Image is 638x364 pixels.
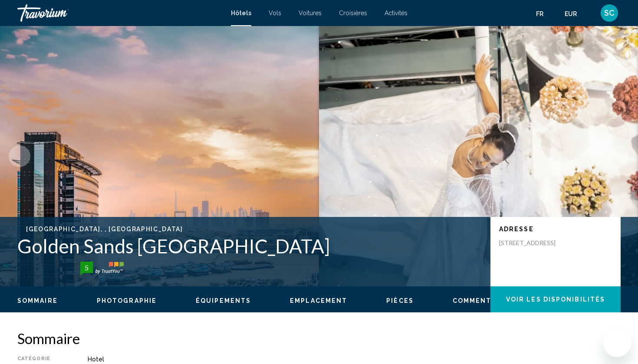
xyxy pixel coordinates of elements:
span: Commentaires [453,297,513,304]
span: SC [604,9,615,17]
button: Sommaire [17,297,58,305]
span: Équipements [196,297,251,304]
p: Adresse [499,226,612,233]
button: Previous image [9,145,30,167]
span: Sommaire [17,297,58,304]
span: EUR [565,10,577,17]
a: Travorium [17,4,222,22]
div: Catégorie [17,356,66,363]
button: Photographie [97,297,157,305]
span: Emplacement [290,297,347,304]
h2: Sommaire [17,330,621,347]
a: Croisières [339,10,367,16]
button: User Menu [598,4,621,22]
h1: Golden Sands [GEOGRAPHIC_DATA] [17,235,482,257]
a: Vols [269,10,281,16]
iframe: Bouton de lancement de la fenêtre de messagerie [603,329,631,357]
a: Hôtels [231,10,251,16]
button: Pièces [386,297,414,305]
span: [GEOGRAPHIC_DATA], , [GEOGRAPHIC_DATA] [26,226,183,233]
button: Change currency [565,7,585,20]
a: Voitures [299,10,322,16]
div: Hotel [88,356,621,363]
img: trustyou-badge-hor.svg [80,262,124,275]
button: Next image [608,145,629,167]
span: Photographie [97,297,157,304]
div: 5 [78,262,95,273]
button: Voir les disponibilités [490,286,621,312]
button: Équipements [196,297,251,305]
span: Voir les disponibilités [506,296,605,303]
span: Pièces [386,297,414,304]
p: [STREET_ADDRESS] [499,239,569,247]
span: fr [536,10,543,17]
a: Activités [385,10,408,16]
button: Change language [536,7,552,20]
button: Emplacement [290,297,347,305]
button: Commentaires [453,297,513,305]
